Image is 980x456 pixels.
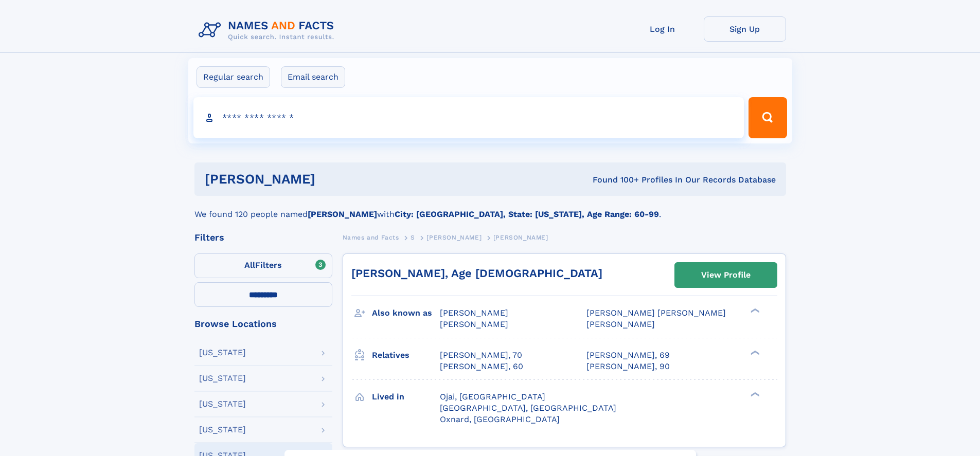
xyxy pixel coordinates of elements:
[748,391,760,397] div: ❯
[193,97,744,138] input: search input
[244,260,255,270] span: All
[749,97,787,138] button: Search Button
[454,174,776,186] div: Found 100+ Profiles In Our Records Database
[308,209,377,219] b: [PERSON_NAME]
[586,319,655,329] span: [PERSON_NAME]
[704,16,786,42] a: Sign Up
[586,361,670,372] a: [PERSON_NAME], 90
[199,374,246,382] div: [US_STATE]
[440,361,523,372] a: [PERSON_NAME], 60
[440,319,508,329] span: [PERSON_NAME]
[372,346,440,364] h3: Relatives
[586,350,670,361] a: [PERSON_NAME], 69
[748,349,760,356] div: ❯
[493,234,548,241] span: [PERSON_NAME]
[426,234,482,241] span: [PERSON_NAME]
[194,196,786,221] div: We found 120 people named with .
[440,308,508,318] span: [PERSON_NAME]
[675,263,777,287] a: View Profile
[197,66,270,88] label: Regular search
[194,253,332,278] label: Filters
[440,392,545,402] span: Ojai, [GEOGRAPHIC_DATA]
[351,267,602,280] a: [PERSON_NAME], Age [DEMOGRAPHIC_DATA]
[426,231,482,244] a: [PERSON_NAME]
[205,173,454,186] h1: [PERSON_NAME]
[343,231,399,244] a: Names and Facts
[199,426,246,434] div: [US_STATE]
[372,388,440,406] h3: Lived in
[701,263,751,287] div: View Profile
[586,308,726,318] span: [PERSON_NAME] [PERSON_NAME]
[440,403,616,413] span: [GEOGRAPHIC_DATA], [GEOGRAPHIC_DATA]
[199,400,246,408] div: [US_STATE]
[199,349,246,357] div: [US_STATE]
[194,233,332,242] div: Filters
[411,234,415,241] span: S
[411,231,415,244] a: S
[281,66,345,88] label: Email search
[372,304,440,322] h3: Also known as
[194,319,332,329] div: Browse Locations
[194,16,343,44] img: Logo Names and Facts
[621,16,704,42] a: Log In
[748,307,760,314] div: ❯
[440,350,522,361] a: [PERSON_NAME], 70
[440,414,560,424] span: Oxnard, [GEOGRAPHIC_DATA]
[395,209,659,219] b: City: [GEOGRAPHIC_DATA], State: [US_STATE], Age Range: 60-99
